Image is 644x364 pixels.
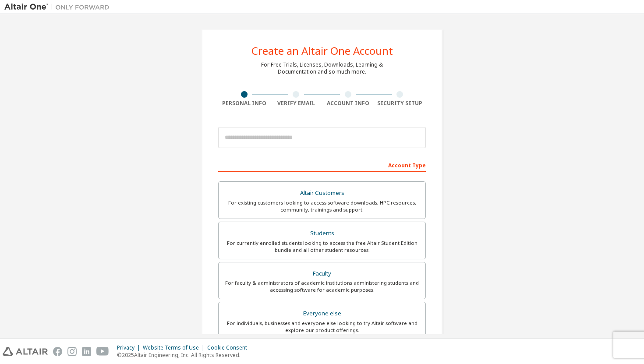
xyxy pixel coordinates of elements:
img: youtube.svg [96,347,109,356]
div: Faculty [224,268,420,280]
div: Security Setup [374,100,426,107]
div: Personal Info [218,100,270,107]
div: For currently enrolled students looking to access the free Altair Student Edition bundle and all ... [224,240,420,254]
div: For existing customers looking to access software downloads, HPC resources, community, trainings ... [224,199,420,213]
img: linkedin.svg [82,347,91,356]
div: Everyone else [224,307,420,320]
div: Students [224,227,420,240]
div: Account Type [218,158,426,172]
div: Create an Altair One Account [251,46,393,56]
img: instagram.svg [67,347,77,356]
div: For individuals, businesses and everyone else looking to try Altair software and explore our prod... [224,320,420,334]
img: altair_logo.svg [3,347,48,356]
div: Altair Customers [224,187,420,199]
div: Privacy [117,344,143,351]
div: Verify Email [270,100,322,107]
div: For faculty & administrators of academic institutions administering students and accessing softwa... [224,279,420,293]
div: Cookie Consent [207,344,252,351]
div: Account Info [322,100,374,107]
p: © 2025 Altair Engineering, Inc. All Rights Reserved. [117,351,252,359]
img: Altair One [4,3,114,11]
div: Website Terms of Use [143,344,207,351]
div: For Free Trials, Licenses, Downloads, Learning & Documentation and so much more. [261,61,383,75]
img: facebook.svg [53,347,62,356]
